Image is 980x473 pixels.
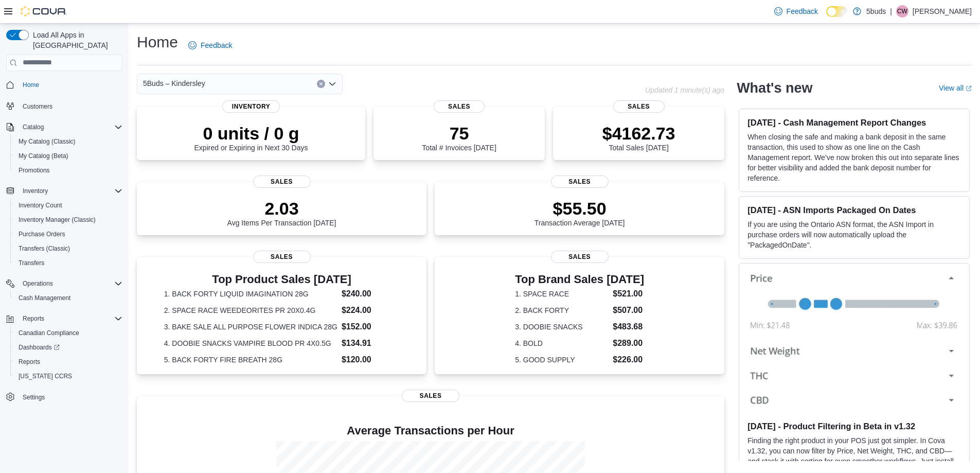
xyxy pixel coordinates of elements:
[14,341,122,354] span: Dashboards
[19,244,70,253] span: Transfers (Classic)
[14,135,122,148] span: My Catalog (Classic)
[342,304,399,317] dd: $224.00
[19,201,62,209] span: Inventory Count
[317,80,325,88] button: Clear input
[14,341,64,354] a: Dashboards
[613,321,644,333] dd: $483.68
[23,314,44,323] span: Reports
[2,98,127,113] button: Customers
[19,121,48,133] button: Catalog
[747,132,961,183] p: When closing the safe and making a bank deposit in the same transaction, this used to show as one...
[2,311,127,326] button: Reports
[23,187,48,195] span: Inventory
[143,77,205,90] span: 5Buds – Kindersley
[14,150,73,162] a: My Catalog (Beta)
[164,305,337,316] dt: 2. SPACE RACE WEEDEORITES PR 20X0.4G
[19,78,122,91] span: Home
[422,123,496,144] p: 75
[747,205,961,215] h3: [DATE] - ASN Imports Packaged On Dates
[770,1,822,22] a: Feedback
[14,199,122,212] span: Inventory Count
[10,340,127,355] a: Dashboards
[10,355,127,369] button: Reports
[966,85,972,92] svg: External link
[613,354,644,366] dd: $226.00
[14,164,54,177] a: Promotions
[145,425,716,437] h4: Average Transactions per Hour
[23,123,44,131] span: Catalog
[2,390,127,405] button: Settings
[14,242,74,255] a: Transfers (Classic)
[422,123,496,152] div: Total # Invoices [DATE]
[613,288,644,300] dd: $521.00
[14,327,122,339] span: Canadian Compliance
[23,279,53,288] span: Operations
[10,149,127,163] button: My Catalog (Beta)
[10,163,127,178] button: Promotions
[14,164,122,177] span: Promotions
[14,228,122,240] span: Purchase Orders
[23,393,45,401] span: Settings
[19,185,52,197] button: Inventory
[21,6,67,16] img: Cova
[747,117,961,128] h3: [DATE] - Cash Management Report Changes
[201,40,232,50] span: Feedback
[19,121,122,133] span: Catalog
[19,137,76,146] span: My Catalog (Classic)
[14,356,122,368] span: Reports
[164,322,337,332] dt: 3. BAKE SALE ALL PURPOSE FLOWER INDICA 28G
[14,242,122,255] span: Transfers (Classic)
[402,390,459,402] span: Sales
[19,343,60,352] span: Dashboards
[747,421,961,431] h3: [DATE] - Product Filtering in Beta in v1.32
[10,369,127,383] button: [US_STATE] CCRS
[14,257,48,269] a: Transfers
[19,79,43,91] a: Home
[551,176,609,188] span: Sales
[14,214,100,226] a: Inventory Manager (Classic)
[14,135,80,148] a: My Catalog (Classic)
[939,84,972,92] a: View allExternal link
[342,288,399,300] dd: $240.00
[866,5,886,17] p: 5buds
[328,80,336,88] button: Open list of options
[222,100,280,113] span: Inventory
[2,276,127,291] button: Operations
[164,289,337,299] dt: 1. BACK FORTY LIQUID IMAGINATION 28G
[194,123,308,152] div: Expired or Expiring in Next 30 Days
[14,228,69,240] a: Purchase Orders
[515,322,609,332] dt: 3. DOOBIE SNACKS
[10,198,127,213] button: Inventory Count
[826,17,827,17] span: Dark Mode
[19,277,57,290] button: Operations
[19,166,50,174] span: Promotions
[19,230,65,238] span: Purchase Orders
[890,5,892,17] p: |
[19,391,122,404] span: Settings
[14,370,76,382] a: [US_STATE] CCRS
[19,372,72,380] span: [US_STATE] CCRS
[19,329,79,337] span: Canadian Compliance
[14,356,44,368] a: Reports
[19,312,48,325] button: Reports
[19,358,40,366] span: Reports
[253,176,311,188] span: Sales
[534,198,625,227] div: Transaction Average [DATE]
[19,216,96,224] span: Inventory Manager (Classic)
[2,77,127,92] button: Home
[10,326,127,340] button: Canadian Compliance
[342,354,399,366] dd: $120.00
[23,81,39,89] span: Home
[515,355,609,365] dt: 5. GOOD SUPPLY
[515,289,609,299] dt: 1. SPACE RACE
[2,184,127,198] button: Inventory
[787,6,818,16] span: Feedback
[19,185,122,197] span: Inventory
[515,338,609,348] dt: 4. BOLD
[14,370,122,382] span: Washington CCRS
[227,198,336,219] p: 2.03
[913,5,972,17] p: [PERSON_NAME]
[19,391,49,404] a: Settings
[515,305,609,316] dt: 2. BACK FORTY
[194,123,308,144] p: 0 units / 0 g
